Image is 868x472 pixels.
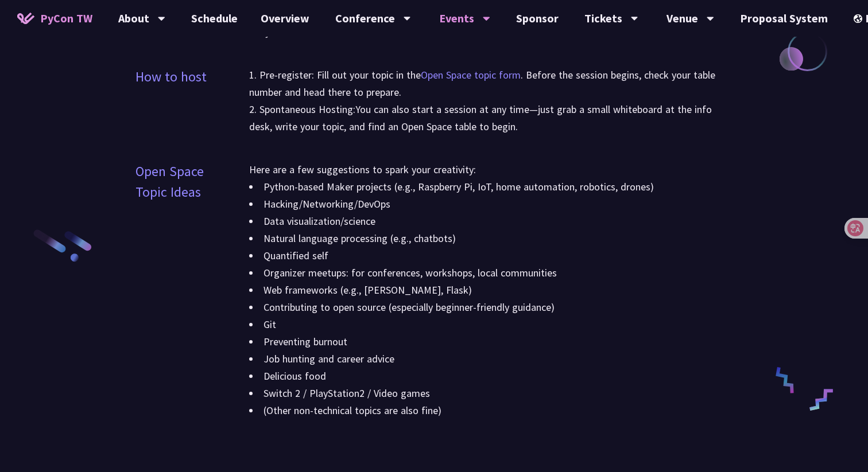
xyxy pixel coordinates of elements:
p: How to host [135,67,207,87]
span: PyCon TW [40,10,92,27]
li: Natural language processing (e.g., chatbots) [249,230,733,247]
img: Home icon of PyCon TW 2025 [17,13,34,24]
li: Python-based Maker projects (e.g., Raspberry Pi, IoT, home automation, robotics, drones) [249,178,733,196]
li: Job hunting and career advice [249,350,733,368]
li: Data visualization/science [249,213,733,230]
li: Organizer meetups: for conferences, workshops, local communities [249,264,733,282]
li: Hacking/Networking/DevOps [249,196,733,213]
a: PyCon TW [6,4,104,33]
li: Quantified self [249,247,733,264]
li: Delicious food [249,368,733,385]
a: Open Space topic form [421,68,521,81]
li: Git [249,316,733,333]
li: Contributing to open source (especially beginner-friendly guidance) [249,299,733,316]
a: Code of Conduct [270,25,344,38]
p: Here are a few suggestions to spark your creativity: [249,161,733,178]
img: Locale Icon [854,14,865,23]
p: Open Space Topic Ideas [135,161,232,202]
li: Switch 2 / PlayStation2 / Video games [249,385,733,402]
p: 1. Pre-register: Fill out your topic in the . Before the session begins, check your table number ... [249,67,733,135]
li: (Other non-technical topics are also fine) [249,402,733,419]
li: Web frameworks (e.g., [PERSON_NAME], Flask) [249,282,733,299]
li: Preventing burnout [249,333,733,350]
